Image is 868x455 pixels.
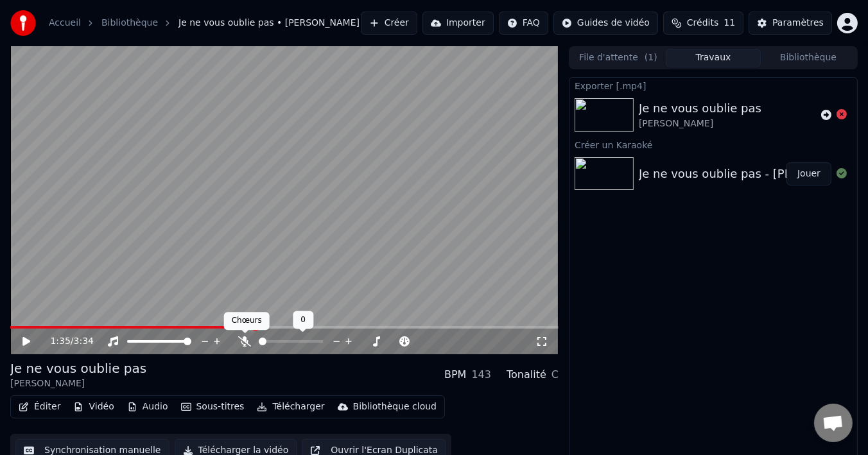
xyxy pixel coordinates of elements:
div: C [551,367,559,382]
button: Importer [422,12,494,35]
button: Guides de vidéo [553,12,658,35]
img: youka [10,10,36,36]
div: BPM [444,367,466,382]
a: Accueil [49,17,81,30]
span: Je ne vous oublie pas • [PERSON_NAME] [178,17,360,30]
div: Créer un Karaoké [569,137,857,152]
div: Ouvrir le chat [814,404,853,442]
button: Créer [361,12,417,35]
div: Je ne vous oublie pas [639,99,761,117]
span: Crédits [687,17,718,30]
div: [PERSON_NAME] [10,377,146,390]
div: Tonalité [507,367,546,382]
span: 1:35 [50,335,70,348]
button: FAQ [499,12,548,35]
span: 11 [724,17,735,30]
button: Crédits11 [663,12,743,35]
span: ( 1 ) [645,51,657,64]
nav: breadcrumb [49,17,360,30]
button: Vidéo [68,398,119,416]
div: 0 [293,311,313,329]
button: Travaux [666,49,761,67]
button: Paramètres [749,12,832,35]
div: Bibliothèque cloud [353,400,437,413]
button: Télécharger [252,398,329,416]
div: 143 [471,367,491,382]
button: Jouer [786,162,831,185]
button: Éditer [13,398,65,416]
span: 3:34 [74,335,94,348]
button: Sous-titres [176,398,250,416]
div: [PERSON_NAME] [639,117,761,130]
div: Chœurs [224,312,270,330]
button: File d'attente [571,49,666,67]
button: Bibliothèque [761,49,856,67]
div: Je ne vous oublie pas [10,359,146,377]
button: Audio [122,398,173,416]
a: Bibliothèque [101,17,158,30]
div: / [50,335,81,348]
div: Exporter [.mp4] [569,78,857,93]
div: Paramètres [772,17,824,30]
